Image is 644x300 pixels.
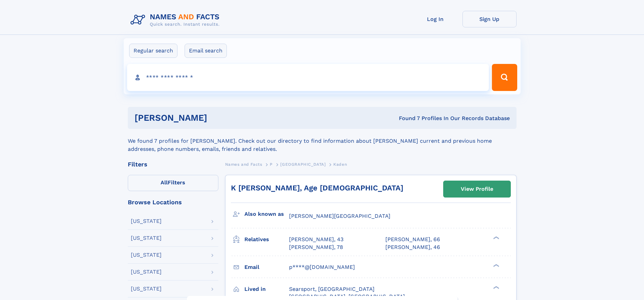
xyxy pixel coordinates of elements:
[128,199,218,205] div: Browse Locations
[492,285,500,290] div: ❯
[461,181,493,197] div: View Profile
[289,244,343,251] a: [PERSON_NAME], 78
[131,218,162,224] div: [US_STATE]
[128,129,517,153] div: We found 7 profiles for [PERSON_NAME]. Check out our directory to find information about [PERSON_...
[289,213,390,219] span: [PERSON_NAME][GEOGRAPHIC_DATA]
[280,162,326,167] span: [GEOGRAPHIC_DATA]
[131,252,162,258] div: [US_STATE]
[128,175,218,191] label: Filters
[244,283,289,295] h3: Lived in
[270,162,273,167] span: P
[289,293,405,300] span: [GEOGRAPHIC_DATA], [GEOGRAPHIC_DATA]
[128,161,218,167] div: Filters
[244,208,289,220] h3: Also known as
[131,269,162,275] div: [US_STATE]
[185,44,227,58] label: Email search
[385,244,440,251] a: [PERSON_NAME], 46
[244,261,289,273] h3: Email
[492,64,517,91] button: Search Button
[492,236,500,240] div: ❯
[270,160,273,168] a: P
[280,160,326,168] a: [GEOGRAPHIC_DATA]
[128,11,225,29] img: Logo Names and Facts
[385,236,440,243] a: [PERSON_NAME], 66
[462,11,517,27] a: Sign Up
[244,234,289,245] h3: Relatives
[231,184,403,192] a: K [PERSON_NAME], Age [DEMOGRAPHIC_DATA]
[129,44,177,58] label: Regular search
[131,235,162,241] div: [US_STATE]
[161,179,168,186] span: All
[131,286,162,292] div: [US_STATE]
[303,115,510,122] div: Found 7 Profiles In Our Records Database
[408,11,462,27] a: Log In
[492,263,500,268] div: ❯
[444,181,510,197] a: View Profile
[289,286,375,292] span: Searsport, [GEOGRAPHIC_DATA]
[333,162,347,167] span: Kaden
[225,160,262,168] a: Names and Facts
[135,114,303,122] h1: [PERSON_NAME]
[289,236,343,243] a: [PERSON_NAME], 43
[127,64,489,91] input: search input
